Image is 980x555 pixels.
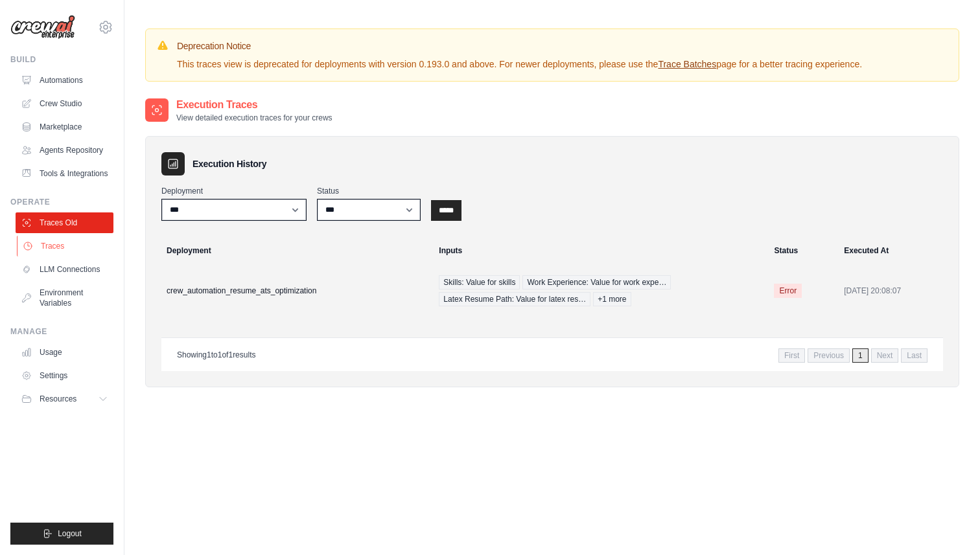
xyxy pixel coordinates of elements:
[16,259,113,280] a: LLM Connections
[16,282,113,313] a: Environment Variables
[177,350,255,360] p: Showing to of results
[10,326,113,337] div: Manage
[439,292,590,306] span: Latex Resume Path: Value for latex res…
[871,348,899,363] span: Next
[16,342,113,363] a: Usage
[16,163,113,184] a: Tools & Integrations
[176,113,332,123] p: View detailed execution traces for your crews
[16,140,113,161] a: Agents Repository
[16,365,113,386] a: Settings
[852,348,869,363] span: 1
[207,350,211,359] span: 1
[17,236,115,256] a: Traces
[10,523,113,545] button: Logout
[778,348,927,363] nav: Pagination
[901,348,927,363] span: Last
[10,197,113,207] div: Operate
[40,394,76,404] span: Resources
[774,284,802,298] span: Error
[177,58,862,71] p: This traces view is deprecated for deployments with version 0.193.0 and above. For newer deployme...
[218,350,222,359] span: 1
[431,236,766,265] th: Inputs
[836,265,953,317] td: [DATE] 20:08:07
[16,93,113,114] a: Crew Studio
[658,59,716,69] a: Trace Batches
[16,117,113,137] a: Marketplace
[836,236,953,265] th: Executed At
[808,348,850,363] span: Previous
[16,389,113,409] button: Resources
[778,348,805,363] span: First
[317,186,421,196] label: Status
[151,265,431,317] td: crew_automation_resume_ats_optimization
[161,186,307,196] label: Deployment
[176,97,332,113] h2: Execution Traces
[522,275,671,289] span: Work Experience: Value for work expe…
[439,275,520,289] span: Skills: Value for skills
[151,236,431,265] th: Deployment
[192,157,266,170] h3: Execution History
[228,350,233,359] span: 1
[593,292,631,306] span: +1 more
[10,15,75,40] img: Logo
[16,212,113,233] a: Traces Old
[16,70,113,91] a: Automations
[177,40,862,52] h3: Deprecation Notice
[58,528,82,539] span: Logout
[10,54,113,65] div: Build
[766,236,836,265] th: Status
[431,265,766,317] td: {"skills":"Value for skills","work_experience":"Value for work experience","latex_resume_path":"V...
